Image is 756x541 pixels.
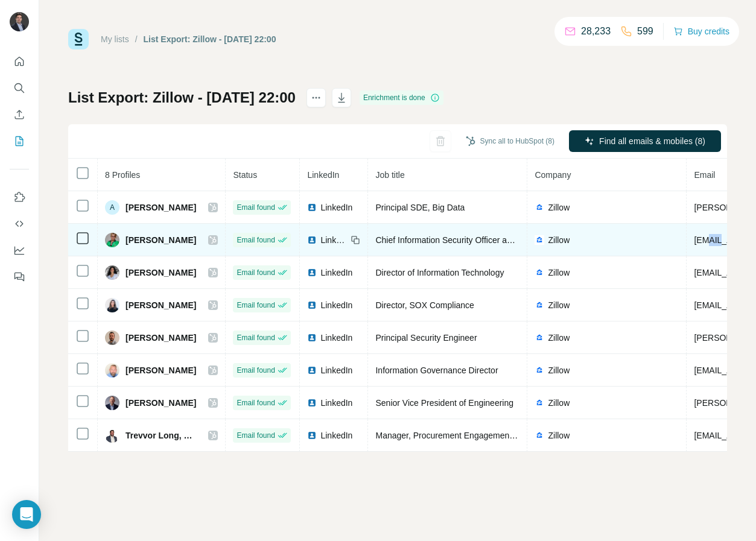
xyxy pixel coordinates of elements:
span: Job title [375,170,404,180]
button: Dashboard [10,239,29,261]
img: company-logo [535,300,544,310]
img: company-logo [535,235,544,245]
span: [PERSON_NAME] [125,201,196,214]
span: Email found [237,332,275,343]
span: LinkedIn [320,234,347,246]
span: Zillow [548,201,570,214]
span: Zillow [548,429,570,441]
img: Avatar [105,233,119,247]
span: Email found [237,202,275,213]
button: Search [10,77,29,99]
img: Avatar [105,363,119,378]
span: Email found [237,430,275,441]
span: Find all emails & mobiles (8) [599,135,705,147]
img: LinkedIn logo [307,268,317,277]
img: company-logo [535,365,544,375]
img: LinkedIn logo [307,365,317,375]
span: LinkedIn [320,429,352,441]
span: Principal Security Engineer [375,333,477,343]
span: Status [233,170,257,180]
span: Zillow [548,267,570,279]
span: [PERSON_NAME] [125,234,196,246]
a: My lists [101,34,129,44]
span: Zillow [548,364,570,376]
button: Find all emails & mobiles (8) [569,130,721,152]
img: Avatar [105,298,119,312]
img: LinkedIn logo [307,300,317,310]
div: Open Intercom Messenger [12,500,41,529]
p: 599 [637,24,653,39]
span: [PERSON_NAME] [125,267,196,279]
span: 8 Profiles [105,170,140,180]
span: Company [535,170,571,180]
span: LinkedIn [307,170,339,180]
span: [PERSON_NAME] [125,299,196,311]
span: Email [694,170,715,180]
span: Zillow [548,234,570,246]
img: LinkedIn logo [307,203,317,212]
span: Zillow [548,332,570,344]
img: LinkedIn logo [307,431,317,440]
span: Email found [237,300,275,311]
img: LinkedIn logo [307,333,317,343]
img: company-logo [535,398,544,408]
span: Email found [237,397,275,408]
span: Director, SOX Compliance [375,300,474,310]
div: A [105,200,119,215]
button: Quick start [10,51,29,72]
span: LinkedIn [320,201,352,214]
button: Buy credits [673,23,729,40]
span: LinkedIn [320,299,352,311]
li: / [135,33,138,45]
button: Sync all to HubSpot (8) [457,132,563,150]
button: Use Surfe API [10,213,29,235]
span: LinkedIn [320,364,352,376]
img: Avatar [105,265,119,280]
div: Enrichment is done [360,90,443,105]
span: Chief Information Security Officer and Head of Corporate IT [375,235,598,245]
span: Zillow [548,299,570,311]
img: Avatar [105,428,119,443]
span: Principal SDE, Big Data [375,203,465,212]
span: [PERSON_NAME] [125,364,196,376]
span: Information Governance Director [375,365,498,375]
span: Trevvor Long, PMP [125,429,196,441]
img: company-logo [535,333,544,343]
span: Manager, Procurement Engagement & Sourcing [375,431,555,440]
span: Email found [237,365,275,376]
button: Use Surfe on LinkedIn [10,186,29,208]
button: Enrich CSV [10,104,29,125]
img: LinkedIn logo [307,398,317,408]
button: My lists [10,130,29,152]
span: Senior Vice President of Engineering [375,398,513,408]
span: [PERSON_NAME] [125,397,196,409]
img: Avatar [105,396,119,410]
h1: List Export: Zillow - [DATE] 22:00 [68,88,296,107]
span: LinkedIn [320,397,352,409]
span: Email found [237,267,275,278]
span: LinkedIn [320,332,352,344]
span: LinkedIn [320,267,352,279]
button: actions [307,88,326,107]
p: 28,233 [581,24,611,39]
button: Feedback [10,266,29,288]
img: Avatar [10,12,29,31]
span: Email found [237,235,275,245]
span: Zillow [548,397,570,409]
img: company-logo [535,203,544,212]
span: Director of Information Technology [375,268,504,277]
div: List Export: Zillow - [DATE] 22:00 [144,33,276,45]
span: [PERSON_NAME] [125,332,196,344]
img: Surfe Logo [68,29,89,49]
img: company-logo [535,268,544,277]
img: company-logo [535,431,544,440]
img: Avatar [105,331,119,345]
img: LinkedIn logo [307,235,317,245]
